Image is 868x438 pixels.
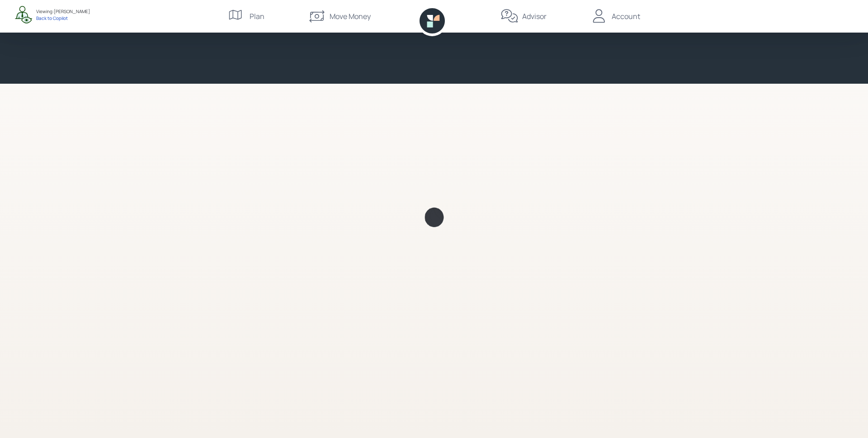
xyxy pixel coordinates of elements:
div: Account [612,11,640,22]
div: Advisor [522,11,547,22]
div: Viewing: [PERSON_NAME] [36,8,90,15]
div: Back to Copilot [36,15,90,21]
img: Retirable loading [423,206,445,228]
div: Move Money [330,11,371,22]
div: Plan [250,11,264,22]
